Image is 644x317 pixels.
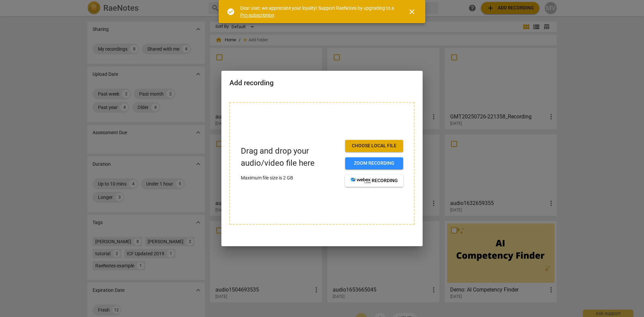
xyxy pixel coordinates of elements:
[229,79,415,87] h2: Add recording
[240,5,396,18] div: Dear user, we appreciate your loyalty! Support RaeNotes by upgrading to a
[404,4,420,20] button: Close
[351,143,398,149] span: Choose local file
[408,8,416,16] span: close
[345,175,403,187] button: recording
[240,12,274,18] a: Pro subscription
[345,157,403,169] button: Zoom recording
[241,174,340,181] p: Maximum file size is 2 GB
[351,160,398,167] span: Zoom recording
[351,177,398,184] span: recording
[345,140,403,152] button: Choose local file
[241,145,340,169] p: Drag and drop your audio/video file here
[227,8,235,16] span: check_circle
